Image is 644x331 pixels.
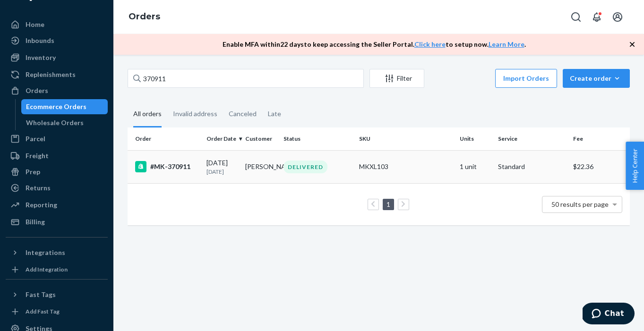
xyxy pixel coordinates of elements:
[268,102,281,126] div: Late
[385,200,392,208] a: Page 1 is your current page
[359,162,452,171] div: MKXL103
[241,150,280,183] td: [PERSON_NAME]
[608,8,627,26] button: Open account menu
[26,102,86,111] div: Ecommerce Orders
[206,168,238,176] p: [DATE]
[121,3,168,31] ol: breadcrumbs
[6,180,108,195] a: Returns
[26,183,51,193] div: Returns
[563,69,630,88] button: Create order
[414,40,446,48] a: Click here
[128,127,203,150] th: Order
[26,20,44,29] div: Home
[6,33,108,48] a: Inbounds
[569,127,630,150] th: Fee
[489,40,524,48] a: Learn More
[283,161,327,173] div: DELIVERED
[26,217,45,227] div: Billing
[494,127,569,150] th: Service
[133,102,162,127] div: All orders
[456,150,495,183] td: 1 unit
[6,17,108,32] a: Home
[26,248,65,257] div: Integrations
[26,265,68,273] div: Add Integration
[495,69,557,88] button: Import Orders
[280,127,355,150] th: Status
[26,200,57,210] div: Reporting
[128,69,364,88] input: Search orders
[26,134,45,144] div: Parcel
[203,127,241,150] th: Order Date
[6,131,108,146] a: Parcel
[173,102,217,126] div: Invalid address
[587,8,606,26] button: Open notifications
[245,135,276,143] div: Customer
[583,303,635,326] iframe: Opens a widget where you can chat to one of our agents
[26,86,48,95] div: Orders
[6,245,108,260] button: Integrations
[6,83,108,98] a: Orders
[6,67,108,82] a: Replenishments
[355,127,456,150] th: SKU
[498,162,566,171] p: Standard
[570,74,623,83] div: Create order
[6,197,108,212] a: Reporting
[6,164,108,179] a: Prep
[26,307,60,315] div: Add Fast Tag
[569,150,630,183] td: $22.36
[6,287,108,302] button: Fast Tags
[369,69,424,88] button: Filter
[370,74,424,83] div: Filter
[26,167,40,177] div: Prep
[26,70,76,79] div: Replenishments
[223,40,526,49] p: Enable MFA within 22 days to keep accessing the Seller Portal. to setup now. .
[6,50,108,65] a: Inventory
[229,102,257,126] div: Canceled
[456,127,495,150] th: Units
[21,115,108,130] a: Wholesale Orders
[26,151,49,161] div: Freight
[129,11,160,22] a: Orders
[6,306,108,317] a: Add Fast Tag
[26,53,56,62] div: Inventory
[21,99,108,114] a: Ecommerce Orders
[206,158,238,176] div: [DATE]
[567,8,585,26] button: Open Search Box
[135,161,199,172] div: #MK-370911
[26,290,56,299] div: Fast Tags
[26,36,54,45] div: Inbounds
[6,214,108,229] a: Billing
[626,142,644,190] button: Help Center
[6,264,108,275] a: Add Integration
[6,148,108,163] a: Freight
[26,118,84,127] div: Wholesale Orders
[551,200,609,208] span: 50 results per page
